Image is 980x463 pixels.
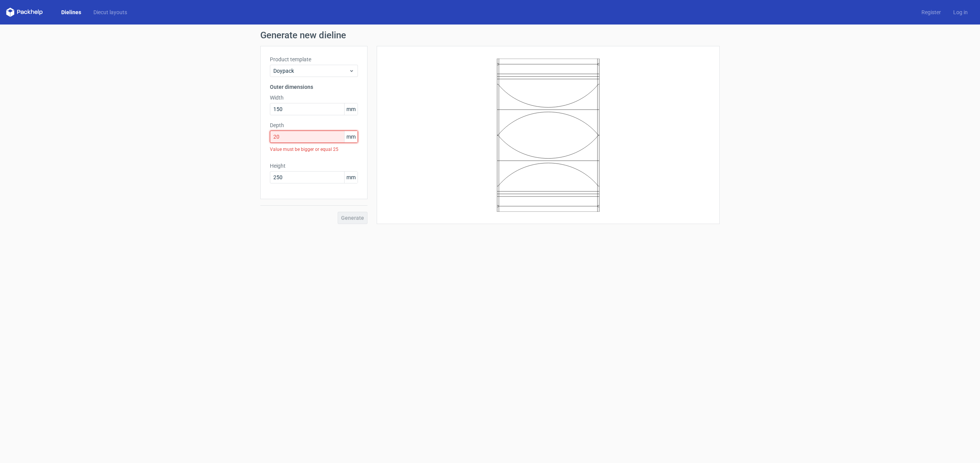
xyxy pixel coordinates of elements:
a: Log in [947,8,974,16]
h3: Outer dimensions [270,83,358,91]
span: mm [344,131,358,142]
a: Dielines [55,8,87,16]
span: mm [344,103,358,115]
span: mm [344,172,358,183]
label: Product template [270,56,358,63]
label: Depth [270,121,358,129]
a: Diecut layouts [87,8,133,16]
a: Register [915,8,947,16]
span: Doypack [273,67,349,75]
div: Value must be bigger or equal 25 [270,143,358,156]
label: Height [270,162,358,170]
label: Width [270,94,358,101]
h1: Generate new dieline [260,31,720,40]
